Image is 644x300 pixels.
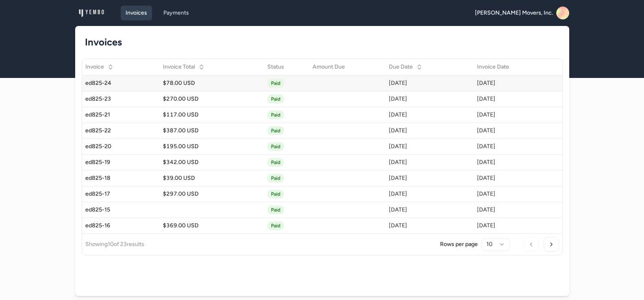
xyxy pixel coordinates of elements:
div: $369.00 USD [163,222,260,230]
span: [PERSON_NAME] Movers, Inc. [475,9,553,17]
span: Paid [267,205,284,214]
div: [DATE] [389,174,471,182]
div: [DATE] [389,111,471,119]
span: Paid [267,190,284,199]
div: ed825-17 [85,190,157,198]
p: Rows per page [440,240,478,248]
span: Invoice [85,63,104,71]
p: Showing 10 of 23 results [85,240,144,248]
div: $78.00 USD [163,79,260,87]
div: ed825-15 [85,206,157,214]
div: ed825-21 [85,111,157,119]
span: Paid [267,79,284,88]
div: ed825-18 [85,174,157,182]
span: Due Date [389,63,413,71]
a: Invoices [121,6,152,20]
div: [DATE] [477,142,546,151]
div: ed825-19 [85,158,157,166]
th: Status [264,59,310,75]
div: [DATE] [477,190,546,198]
div: ed825-22 [85,127,157,135]
div: ed825-16 [85,222,157,230]
button: Invoice [80,60,119,73]
span: Paid [267,95,284,104]
div: $195.00 USD [163,142,260,151]
div: [DATE] [389,95,471,103]
h1: Invoices [85,36,553,49]
div: [DATE] [477,158,546,166]
button: Due Date [384,60,427,73]
button: Invoice Total [158,60,210,73]
div: [DATE] [389,222,471,230]
span: Paid [267,142,284,151]
img: logo_1739579967.png [78,6,104,19]
div: $39.00 USD [163,174,260,182]
div: $270.00 USD [163,95,260,103]
div: [DATE] [477,95,546,103]
div: [DATE] [389,158,471,166]
div: [DATE] [389,206,471,214]
span: Paid [267,158,284,167]
div: [DATE] [389,79,471,87]
div: [DATE] [477,79,546,87]
div: $342.00 USD [163,158,260,166]
div: [DATE] [389,190,471,198]
div: $117.00 USD [163,111,260,119]
th: Invoice Date [474,59,549,75]
div: ed825-23 [85,95,157,103]
div: [DATE] [477,174,546,182]
div: [DATE] [477,111,546,119]
div: [DATE] [389,127,471,135]
a: [PERSON_NAME] Movers, Inc. [475,6,569,19]
div: [DATE] [389,142,471,151]
div: $297.00 USD [163,190,260,198]
div: [DATE] [477,222,546,230]
span: Paid [267,174,284,183]
div: $387.00 USD [163,127,260,135]
span: Paid [267,110,284,119]
span: Paid [267,221,284,230]
span: Paid [267,126,284,135]
div: ed825-20 [85,142,157,151]
div: [DATE] [477,206,546,214]
div: ed825-24 [85,79,157,87]
a: Payments [158,6,194,20]
span: Invoice Total [163,63,195,71]
div: [DATE] [477,127,546,135]
th: Amount Due [309,59,386,75]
